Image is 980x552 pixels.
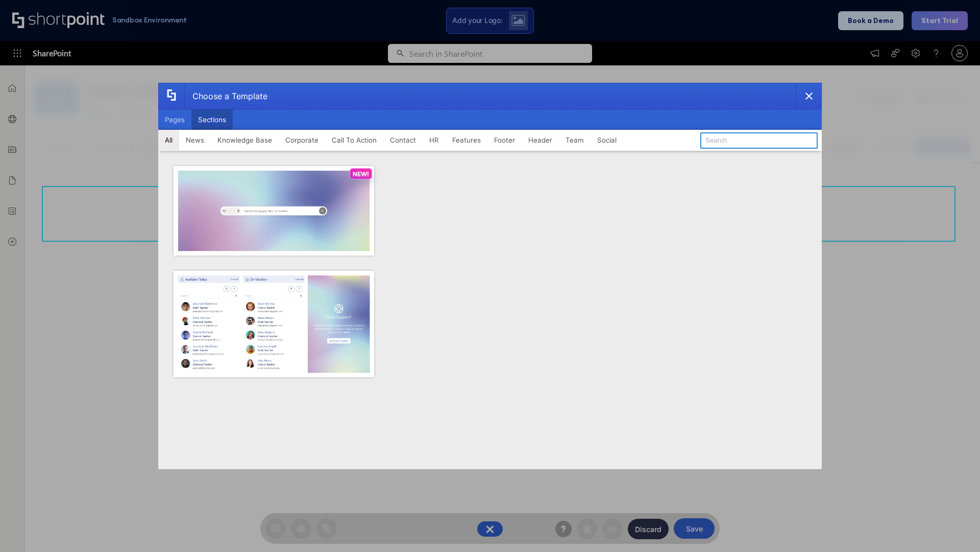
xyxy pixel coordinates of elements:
button: Pages [158,109,191,130]
button: Sections [191,109,233,130]
button: Header [522,130,559,150]
button: Team [559,130,591,150]
p: NEW! [353,170,369,178]
iframe: Chat Widget [929,503,980,552]
button: Social [591,130,623,150]
button: Call To Action [325,130,383,150]
input: Search [700,132,818,149]
div: template selector [158,83,822,469]
button: All [158,130,179,150]
button: HR [423,130,446,150]
button: News [179,130,211,150]
button: Contact [383,130,423,150]
button: Knowledge Base [211,130,279,150]
button: Footer [487,130,522,150]
button: Corporate [279,130,325,150]
div: Choose a Template [184,83,267,109]
button: Features [446,130,487,150]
